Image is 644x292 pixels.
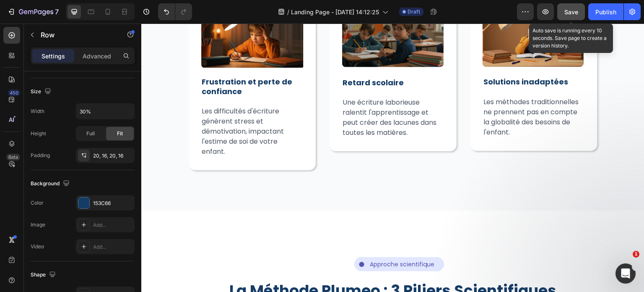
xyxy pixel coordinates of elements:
p: Advanced [83,52,111,61]
div: Shape [31,269,57,281]
div: Color [31,199,44,207]
input: Auto [76,104,134,119]
p: Row [41,30,112,40]
div: Add... [93,243,132,251]
div: Beta [6,154,20,160]
span: Full [86,130,95,137]
h2: Solutions inadaptées [341,53,444,64]
div: Video [31,243,44,250]
div: Image [31,221,45,229]
div: Width [31,108,44,115]
span: Draft [408,8,420,16]
span: Save [564,8,578,16]
span: Fit [117,130,123,137]
p: Les méthodes traditionnelles ne prennent pas en compte la globalité des besoins de l'enfant. [342,74,443,114]
div: 20, 16, 20, 16 [93,152,132,160]
h2: La Méthode Plumeo : 3 Piliers Scientifiques [47,258,456,276]
strong: Frustration et perte de confiance [60,53,151,73]
div: Undo/Redo [158,3,192,20]
button: Save [557,3,585,20]
div: Size [31,86,53,97]
iframe: Design area [141,24,644,292]
p: Settings [42,52,65,61]
button: 7 [3,3,62,20]
div: Publish [595,8,616,16]
h2: Retard scolaire [200,53,303,65]
p: Les difficultés d'écriture génèrent stress et démotivation, impactant l'estime de soi de votre en... [60,83,161,133]
iframe: Intercom live chat [615,263,636,284]
p: 7 [55,7,59,17]
span: 1 [633,251,639,258]
span: Landing Page - [DATE] 14:12:25 [291,8,379,16]
p: Approche scientifique [229,237,302,245]
div: Height [31,130,46,137]
p: Une écriture laborieuse ralentit l'apprentissage et peut créer des lacunes dans toutes les matières. [201,74,302,114]
button: Publish [588,3,623,20]
span: / [287,8,289,16]
div: 450 [8,89,20,96]
div: Padding [31,152,50,159]
div: Background [31,178,71,189]
div: 153C66 [93,200,132,207]
div: Add... [93,221,132,229]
